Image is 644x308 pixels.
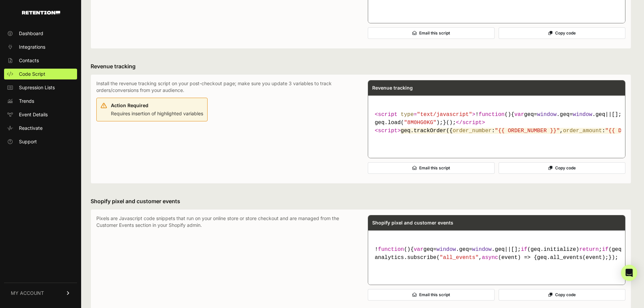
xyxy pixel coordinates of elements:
[4,123,77,134] a: Reactivate
[440,255,479,261] span: "all_events"
[579,246,599,253] span: return
[573,112,592,118] span: window
[96,215,354,305] p: Pixels are Javascript code snippets that run on your online store or store checkout and are manag...
[378,112,398,118] span: script
[401,112,413,118] span: type
[372,243,621,264] code: ! { geq= .geq= .geq||[]; (geq.initialize) ; (geq.invoked) ; geq.invoked = ;geq.methods = [ , , , ...
[19,138,37,145] span: Support
[4,69,77,79] a: Code Script
[368,80,625,95] div: Revenue tracking
[479,112,505,118] span: function
[4,82,77,93] a: Supression Lists
[414,246,424,253] span: var
[19,125,43,132] span: Reactivate
[96,80,354,94] p: Install the revenue tracking script on your post-checkout page; make sure you update 3 variables ...
[378,128,398,134] span: script
[404,120,436,126] span: "8M0HG0KG"
[499,289,625,301] button: Copy code
[375,112,476,118] span: < = >
[453,128,492,134] span: order_number
[111,102,203,109] div: Action Required
[537,112,557,118] span: window
[482,255,498,261] span: async
[4,28,77,39] a: Dashboard
[19,111,48,118] span: Event Details
[602,246,609,253] span: if
[472,246,492,253] span: window
[462,120,482,126] span: script
[375,128,401,134] span: < >
[521,246,527,253] span: if
[4,109,77,120] a: Event Details
[4,136,77,147] a: Support
[368,27,495,39] button: Email this script
[417,112,472,118] span: "text/javascript"
[19,57,39,64] span: Contacts
[368,162,495,174] button: Email this script
[499,27,625,39] button: Copy code
[495,128,560,134] span: "{{ ORDER_NUMBER }}"
[19,71,45,77] span: Code Script
[368,289,495,301] button: Email this script
[4,96,77,106] a: Trends
[563,128,602,134] span: order_amount
[11,290,44,297] span: MY ACCOUNT
[479,112,511,118] span: ( )
[378,246,410,253] span: ( )
[91,197,631,205] h3: Shopify pixel and customer events
[19,30,43,37] span: Dashboard
[19,84,55,91] span: Supression Lists
[621,265,637,281] div: Open Intercom Messenger
[19,44,45,50] span: Integrations
[514,112,524,118] span: var
[4,55,77,66] a: Contacts
[22,11,60,15] img: Retention.com
[499,162,625,174] button: Copy code
[4,283,77,303] a: MY ACCOUNT
[436,246,456,253] span: window
[91,62,631,70] h3: Revenue tracking
[4,42,77,52] a: Integrations
[111,101,203,117] div: Requires insertion of highlighted variables
[19,98,34,104] span: Trends
[456,120,485,126] span: </ >
[378,246,404,253] span: function
[368,215,625,230] div: Shopify pixel and customer events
